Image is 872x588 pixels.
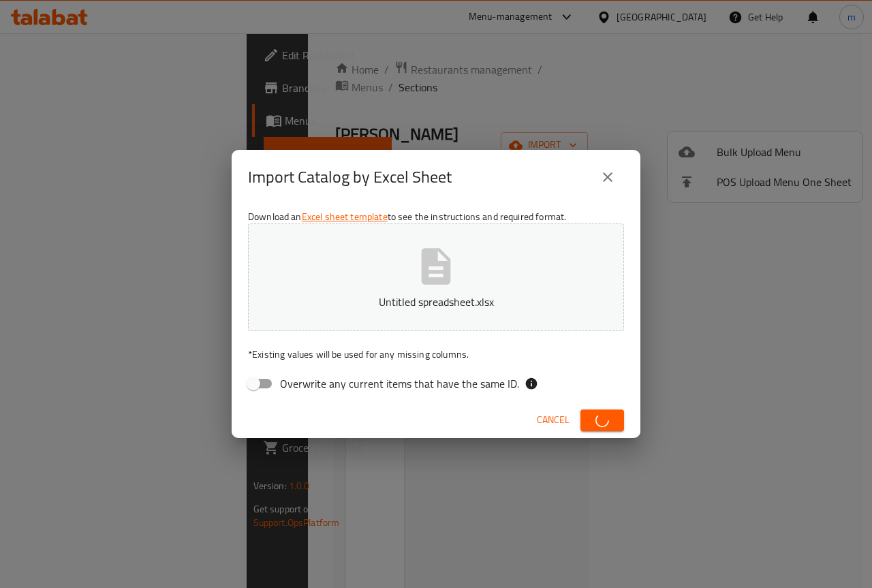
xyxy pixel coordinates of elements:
svg: If the overwrite option isn't selected, then the items that match an existing ID will be ignored ... [525,377,538,390]
h2: Import Catalog by Excel Sheet [248,166,452,188]
a: Excel sheet template [302,208,388,226]
span: Overwrite any current items that have the same ID. [280,375,519,392]
button: Cancel [531,407,575,433]
button: close [591,161,624,194]
p: Untitled spreadsheet.xlsx [269,294,603,310]
p: Existing values will be used for any missing columns. [248,347,624,361]
span: Cancel [537,412,570,429]
div: Download an to see the instructions and required format. [232,204,640,402]
button: Untitled spreadsheet.xlsx [248,223,624,331]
